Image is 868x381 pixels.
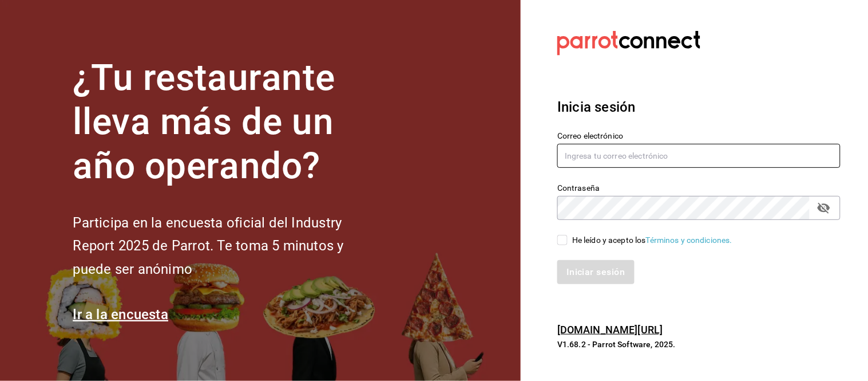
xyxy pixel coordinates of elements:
h3: Inicia sesión [557,97,841,117]
h1: ¿Tu restaurante lleva más de un año operando? [73,56,382,188]
a: Términos y condiciones. [646,235,732,245]
a: [DOMAIN_NAME][URL] [557,324,663,336]
div: He leído y acepto los [572,234,732,246]
p: V1.68.2 - Parrot Software, 2025. [557,339,841,350]
a: Ir a la encuesta [73,307,168,323]
h2: Participa en la encuesta oficial del Industry Report 2025 de Parrot. Te toma 5 minutos y puede se... [73,211,382,281]
input: Ingresa tu correo electrónico [557,144,841,168]
label: Correo electrónico [557,132,841,140]
label: Contraseña [557,184,841,193]
button: passwordField [814,198,834,218]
